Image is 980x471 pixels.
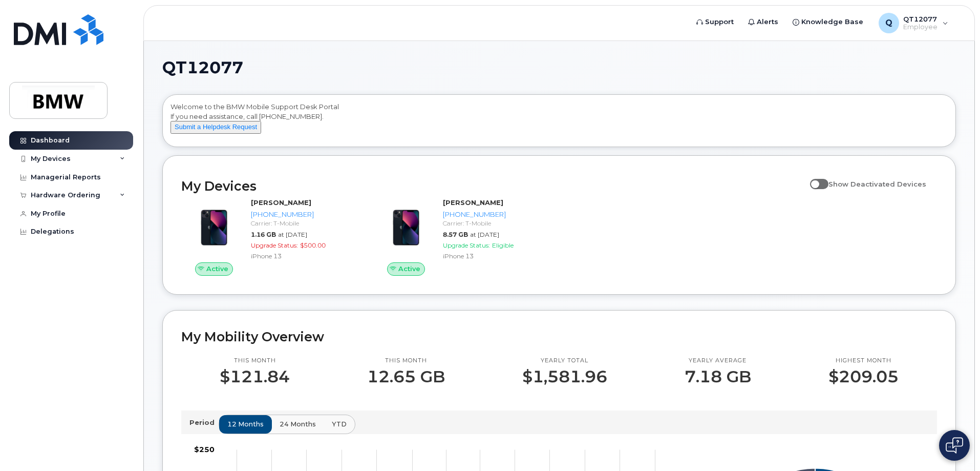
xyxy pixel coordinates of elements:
[181,178,805,194] h2: My Devices
[367,367,445,386] p: 12.65 GB
[332,419,347,429] span: YTD
[220,357,290,365] p: This month
[251,198,311,207] strong: [PERSON_NAME]
[373,198,553,276] a: Active[PERSON_NAME][PHONE_NUMBER]Carrier: T-Mobile8.57 GBat [DATE]Upgrade Status:EligibleiPhone 13
[828,180,926,188] span: Show Deactivated Devices
[443,252,549,260] div: iPhone 13
[251,210,357,219] div: [PHONE_NUMBER]
[470,231,499,238] span: at [DATE]
[171,121,261,134] button: Submit a Helpdesk Request
[251,252,357,260] div: iPhone 13
[181,329,937,344] h2: My Mobility Overview
[522,357,607,365] p: Yearly total
[171,102,948,143] div: Welcome to the BMW Mobile Support Desk Portal If you need assistance, call [PHONE_NUMBER].
[181,198,361,276] a: Active[PERSON_NAME][PHONE_NUMBER]Carrier: T-Mobile1.16 GBat [DATE]Upgrade Status:$500.00iPhone 13
[381,203,431,252] img: image20231002-3703462-1ig824h.jpeg
[278,231,307,238] span: at [DATE]
[946,437,963,454] img: Open chat
[522,367,607,386] p: $1,581.96
[810,174,818,182] input: Show Deactivated Devices
[685,367,751,386] p: 7.18 GB
[398,264,420,274] span: Active
[443,210,549,219] div: [PHONE_NUMBER]
[251,219,357,228] div: Carrier: T-Mobile
[189,203,239,252] img: image20231002-3703462-1ig824h.jpeg
[189,418,219,427] p: Period
[280,419,316,429] span: 24 months
[828,367,899,386] p: $209.05
[443,198,503,207] strong: [PERSON_NAME]
[206,264,228,274] span: Active
[220,367,290,386] p: $121.84
[492,241,514,249] span: Eligible
[251,231,276,238] span: 1.16 GB
[251,241,298,249] span: Upgrade Status:
[443,231,468,238] span: 8.57 GB
[685,357,751,365] p: Yearly average
[367,357,445,365] p: This month
[443,219,549,228] div: Carrier: T-Mobile
[194,445,215,454] tspan: $250
[443,241,490,249] span: Upgrade Status:
[300,241,326,249] span: $500.00
[171,122,261,131] a: Submit a Helpdesk Request
[828,357,899,365] p: Highest month
[162,60,243,75] span: QT12077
